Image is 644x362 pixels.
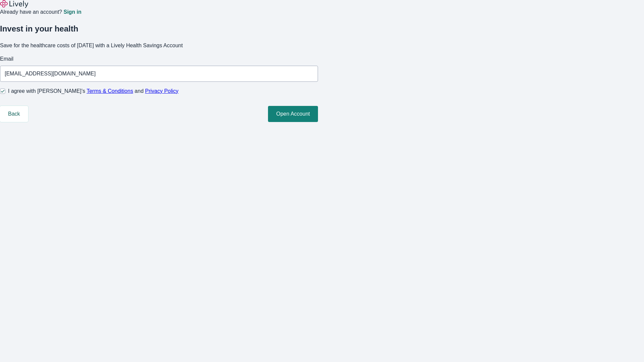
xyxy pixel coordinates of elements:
a: Privacy Policy [145,88,179,94]
span: I agree with [PERSON_NAME]’s and [8,87,178,95]
button: Open Account [268,106,318,122]
a: Terms & Conditions [87,88,133,94]
a: Sign in [63,9,81,15]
